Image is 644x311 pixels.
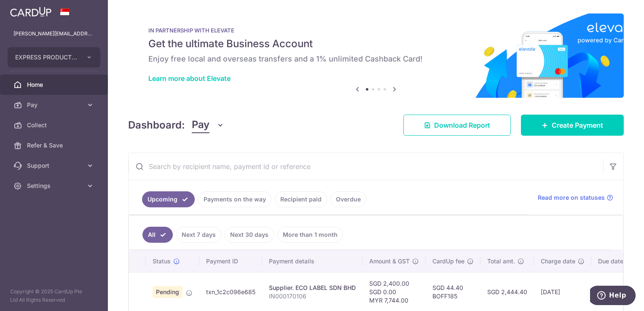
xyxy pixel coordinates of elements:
a: Upcoming [142,191,195,207]
button: EXPRESS PRODUCTION (S M) LABEL STICKER CO [8,47,100,67]
span: Collect [27,121,83,129]
span: Refer & Save [27,141,83,150]
span: Home [27,80,83,89]
a: More than 1 month [277,227,343,243]
button: Pay [192,117,224,133]
span: Pay [192,117,209,133]
iframe: Opens a widget where you can find more information [590,286,636,307]
span: Amount & GST [369,257,410,265]
span: Status [153,257,171,265]
th: Payment details [262,250,362,272]
img: Renovation banner [128,13,624,98]
p: [PERSON_NAME][EMAIL_ADDRESS][DOMAIN_NAME] [13,29,94,38]
span: Help [19,6,36,13]
span: Due date [598,257,623,265]
span: Pending [153,286,182,298]
a: Payments on the way [198,191,271,207]
a: Read more on statuses [538,193,613,202]
a: Next 30 days [225,227,274,243]
span: Settings [27,182,83,190]
span: EXPRESS PRODUCTION (S M) LABEL STICKER CO [15,53,78,62]
a: Learn more about Elevate [148,74,231,83]
span: Charge date [541,257,575,265]
a: Download Report [403,115,511,136]
span: Pay [27,101,83,109]
a: Next 7 days [176,227,221,243]
p: IN PARTNERSHIP WITH ELEVATE [148,27,604,34]
a: Recipient paid [275,191,327,207]
a: All [142,227,173,243]
span: CardUp fee [432,257,464,265]
h5: Get the ultimate Business Account [148,37,604,51]
span: Create Payment [552,120,603,130]
h6: Enjoy free local and overseas transfers and a 1% unlimited Cashback Card! [148,54,604,64]
h4: Dashboard: [128,118,185,133]
img: CardUp [10,7,51,17]
input: Search by recipient name, payment id or reference [129,153,603,180]
a: Create Payment [521,115,624,136]
div: Supplier. ECO LABEL SDN BHD [269,284,356,292]
span: Total amt. [487,257,515,265]
span: Support [27,161,83,170]
span: Read more on statuses [538,193,605,202]
p: IN000170106 [269,292,356,300]
span: Download Report [434,120,490,130]
th: Payment ID [199,250,262,272]
a: Overdue [330,191,366,207]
